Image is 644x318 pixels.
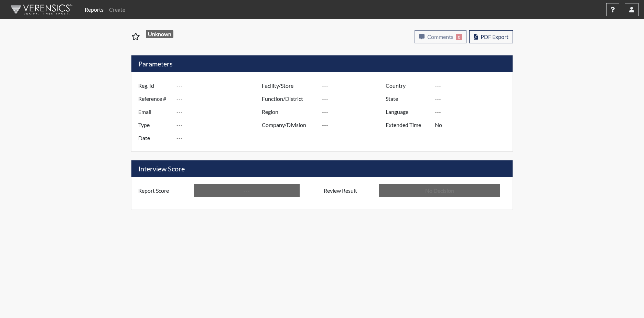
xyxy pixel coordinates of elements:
[380,79,435,92] label: Country
[379,184,500,197] input: No Decision
[319,184,379,197] label: Review Result
[131,160,513,177] h5: Interview Score
[427,33,453,40] span: Comments
[435,92,511,105] input: ---
[435,79,511,92] input: ---
[257,92,322,105] label: Function/District
[257,118,322,131] label: Company/Division
[133,118,176,131] label: Type
[82,3,106,17] a: Reports
[456,34,462,40] span: 0
[176,79,264,92] input: ---
[380,105,435,118] label: Language
[435,118,511,131] input: ---
[435,105,511,118] input: ---
[146,30,174,38] span: Unknown
[133,79,176,92] label: Reg. Id
[322,79,387,92] input: ---
[133,184,194,197] label: Report Score
[176,131,264,145] input: ---
[176,92,264,105] input: ---
[133,105,176,118] label: Email
[257,105,322,118] label: Region
[133,92,176,105] label: Reference #
[176,105,264,118] input: ---
[322,92,387,105] input: ---
[481,33,508,40] span: PDF Export
[133,131,176,145] label: Date
[469,30,513,43] button: PDF Export
[380,118,435,131] label: Extended Time
[176,118,264,131] input: ---
[131,55,513,72] h5: Parameters
[322,105,387,118] input: ---
[415,30,466,43] button: Comments0
[322,118,387,131] input: ---
[257,79,322,92] label: Facility/Store
[380,92,435,105] label: State
[106,3,128,17] a: Create
[194,184,300,197] input: ---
